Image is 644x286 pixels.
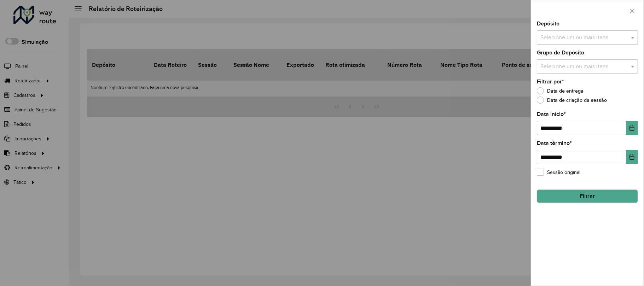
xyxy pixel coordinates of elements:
label: Depósito [537,19,559,28]
button: Choose Date [626,150,638,164]
label: Data de entrega [537,87,584,94]
button: Filtrar [537,189,638,203]
label: Data início [537,110,566,118]
button: Choose Date [626,121,638,135]
label: Filtrar por [537,77,564,86]
label: Data término [537,139,572,147]
label: Grupo de Depósito [537,48,584,57]
label: Data de criação da sessão [537,97,607,104]
label: Sessão original [537,169,580,176]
